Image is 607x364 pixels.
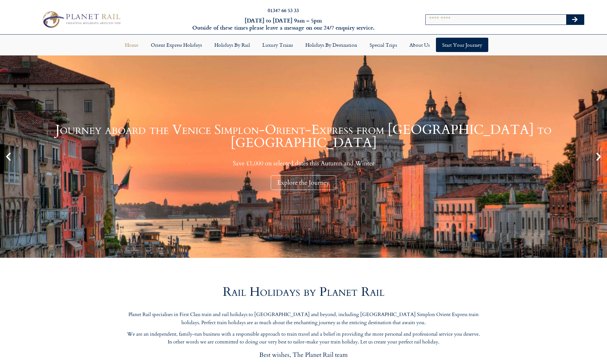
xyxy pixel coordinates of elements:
p: Save £1,000 on selected dates this Autumn and Winter [16,159,591,167]
a: Holidays by Destination [299,38,363,52]
button: Search [566,15,584,25]
a: 01347 66 53 33 [268,7,299,14]
a: Orient Express Holidays [145,38,208,52]
h1: Journey aboard the Venice Simplon-Orient-Express from [GEOGRAPHIC_DATA] to [GEOGRAPHIC_DATA] [16,123,591,149]
img: Planet Rail Train Holidays Logo [39,9,123,30]
a: Start your Journey [436,38,488,52]
h2: Rail Holidays by Planet Rail [126,286,481,298]
h6: [DATE] to [DATE] 9am – 5pm Outside of these times please leave a message on our 24/7 enquiry serv... [163,17,403,31]
nav: Menu [3,38,604,52]
div: Next slide [593,151,604,162]
a: Holidays by Rail [208,38,256,52]
span: Best wishes, The Planet Rail team [259,351,348,359]
div: Previous slide [3,151,14,162]
div: Explore the Journey [271,175,336,190]
a: Home [119,38,145,52]
a: About Us [403,38,436,52]
p: We are an independent, family-run business with a responsible approach to train travel and a beli... [126,330,481,346]
p: Planet Rail specialises in First Class train and rail holidays to [GEOGRAPHIC_DATA] and beyond, i... [126,311,481,327]
a: Special Trips [363,38,403,52]
a: Luxury Trains [256,38,299,52]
